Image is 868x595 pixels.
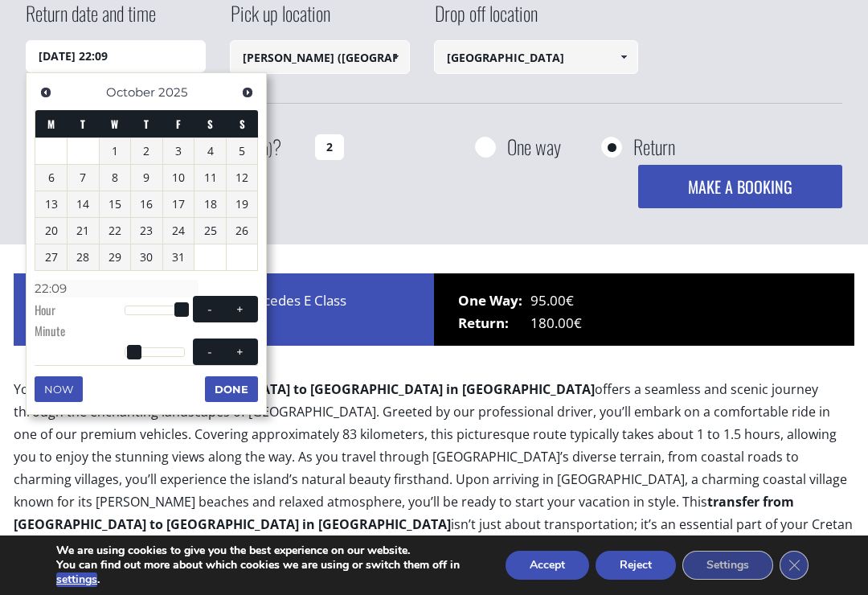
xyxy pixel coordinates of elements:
[14,273,434,346] div: Price for 1 x Taxi (4 passengers) Mercedes E Class
[638,165,842,208] button: MAKE A BOOKING
[68,380,595,398] b: transfer from [GEOGRAPHIC_DATA] to [GEOGRAPHIC_DATA] in [GEOGRAPHIC_DATA]
[56,572,97,587] button: settings
[35,218,67,244] a: 20
[100,218,131,244] a: 22
[383,40,409,74] a: Show All Items
[458,289,530,312] span: One Way:
[68,165,99,191] a: 7
[131,138,162,164] a: 2
[230,40,410,74] input: Select pickup location
[163,138,194,164] a: 3
[226,302,255,317] button: +
[227,218,258,244] a: 26
[80,116,85,132] span: Tuesday
[35,81,56,103] a: Previous
[35,322,124,343] dt: Minute
[226,344,255,359] button: +
[111,116,118,132] span: Wednesday
[633,137,675,157] label: Return
[158,84,187,100] span: 2025
[207,116,213,132] span: Saturday
[56,544,477,558] p: We are using cookies to give you the best experience on our website.
[227,191,258,217] a: 19
[39,86,52,99] span: Previous
[56,558,477,587] p: You can find out more about which cookies we are using or switch them off in .
[227,138,258,164] a: 5
[240,116,245,132] span: Sunday
[47,116,55,132] span: Monday
[241,86,254,99] span: Next
[131,218,162,244] a: 23
[236,81,258,103] a: Next
[35,302,124,322] dt: Hour
[227,165,258,191] a: 12
[163,244,194,270] a: 31
[144,116,149,132] span: Thursday
[68,244,99,270] a: 28
[100,191,131,217] a: 15
[195,302,224,317] button: -
[506,551,589,580] button: Accept
[68,191,99,217] a: 14
[35,376,83,402] button: Now
[194,138,226,164] a: 4
[780,551,809,580] button: Close GDPR Cookie Banner
[100,244,131,270] a: 29
[100,138,131,164] a: 1
[131,191,162,217] a: 16
[682,551,773,580] button: Settings
[434,40,638,74] input: Select drop-off location
[35,165,67,191] a: 6
[507,137,561,157] label: One way
[194,218,226,244] a: 25
[194,165,226,191] a: 11
[434,273,854,346] div: 95.00€ 180.00€
[35,244,67,270] a: 27
[163,218,194,244] a: 24
[106,84,155,100] span: October
[596,551,676,580] button: Reject
[68,218,99,244] a: 21
[163,165,194,191] a: 10
[194,191,226,217] a: 18
[131,244,162,270] a: 30
[14,378,854,572] p: Your taxi offers a seamless and scenic journey through the enchanting landscapes of [GEOGRAPHIC_D...
[195,344,224,359] button: -
[100,165,131,191] a: 8
[35,191,67,217] a: 13
[176,116,181,132] span: Friday
[610,40,637,74] a: Show All Items
[205,376,258,402] button: Done
[131,165,162,191] a: 9
[163,191,194,217] a: 17
[458,312,530,334] span: Return:
[14,493,794,533] b: transfer from [GEOGRAPHIC_DATA] to [GEOGRAPHIC_DATA] in [GEOGRAPHIC_DATA]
